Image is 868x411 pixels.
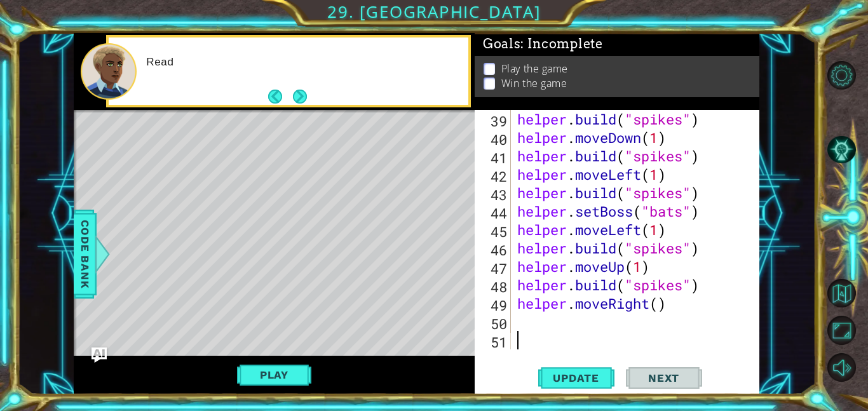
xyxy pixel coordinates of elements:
button: Maximize Browser [827,316,856,344]
div: 46 [477,241,511,259]
div: 39 [477,112,511,130]
p: Play the game [501,62,568,76]
div: 43 [477,185,511,204]
button: Back [268,90,293,104]
span: Code Bank [75,215,95,293]
button: Mute [827,353,856,382]
div: 42 [477,167,511,185]
p: Read [146,55,459,69]
button: Ask AI [92,347,107,363]
a: Back to Map [829,275,868,312]
button: Level Options [827,61,856,90]
div: 41 [477,149,511,167]
div: 45 [477,222,511,241]
button: Update [538,363,614,392]
div: 40 [477,130,511,149]
button: Next [293,90,307,104]
div: 51 [477,333,511,351]
span: Next [635,372,692,384]
span: Update [540,372,612,384]
div: 48 [477,278,511,296]
span: Goals [483,36,603,52]
div: 47 [477,259,511,278]
p: Win the game [501,76,567,90]
button: Next [626,363,702,392]
button: AI Hint [827,135,856,164]
div: 49 [477,296,511,314]
div: 50 [477,314,511,333]
span: : Incomplete [520,36,602,51]
button: Play [237,363,311,387]
div: 44 [477,204,511,222]
button: Back to Map [827,279,856,307]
